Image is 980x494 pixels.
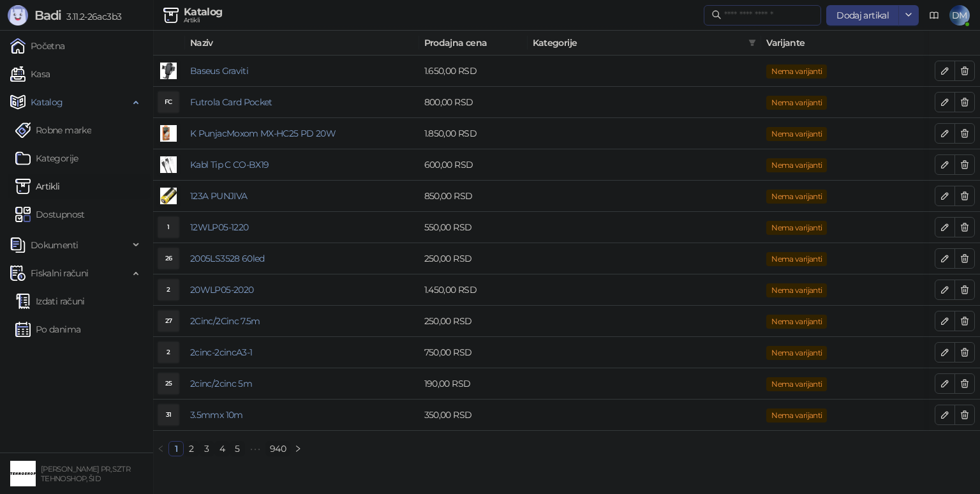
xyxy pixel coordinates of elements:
[419,181,528,212] td: 850,00 RSD
[10,33,65,59] a: Početna
[766,158,827,172] span: Nema varijanti
[419,31,528,56] th: Prodajna cena
[419,243,528,274] td: 250,00 RSD
[185,306,419,337] td: 2Cinc/2Cinc 7.5m
[190,409,243,421] a: 3.5mmx 10m
[748,39,756,47] span: filter
[15,146,78,171] a: Kategorije
[190,159,269,170] a: Kabl Tip C CO-BX19
[185,87,419,118] td: Futrola Card Pocket
[190,315,260,327] a: 2Cinc/2Cinc 7.5m
[158,342,179,363] div: 2
[168,441,184,456] li: 1
[158,405,179,425] div: 31
[766,96,827,110] span: Nema varijanti
[185,243,419,274] td: 2005LS3528 60led
[190,221,248,233] a: 12WLP05-1220
[190,378,252,389] a: 2cinc/2cinc 5m
[184,442,198,456] a: 2
[158,311,179,331] div: 27
[746,33,759,52] span: filter
[766,64,827,79] span: Nema varijanti
[766,377,827,391] span: Nema varijanti
[419,87,528,118] td: 800,00 RSD
[15,202,85,227] a: Dostupnost
[158,92,179,112] div: FC
[184,441,199,456] li: 2
[766,221,827,235] span: Nema varijanti
[185,274,419,306] td: 20WLP05-2020
[215,442,229,456] a: 4
[419,274,528,306] td: 1.450,00 RSD
[190,65,248,77] a: Baseus Graviti
[245,441,265,456] li: Sledećih 5 Strana
[185,118,419,149] td: K PunjacMoxom MX-HC25 PD 20W
[158,217,179,237] div: 1
[15,174,60,199] a: ArtikliArtikli
[15,179,31,194] img: Artikli
[766,127,827,141] span: Nema varijanti
[185,31,419,56] th: Naziv
[290,441,306,456] li: Sledeća strana
[924,5,944,26] a: Dokumentacija
[419,212,528,243] td: 550,00 RSD
[185,337,419,368] td: 2cinc-2cincA3-1
[766,190,827,204] span: Nema varijanti
[419,368,528,400] td: 190,00 RSD
[158,280,179,300] div: 2
[533,36,744,50] span: Kategorije
[826,5,899,26] button: Dodaj artikal
[419,149,528,181] td: 600,00 RSD
[190,347,252,358] a: 2cinc-2cincA3-1
[266,442,290,456] a: 940
[10,61,50,87] a: Kasa
[200,442,214,456] a: 3
[419,337,528,368] td: 750,00 RSD
[61,11,121,22] span: 3.11.2-26ac3b3
[419,400,528,431] td: 350,00 RSD
[230,441,245,456] li: 5
[419,118,528,149] td: 1.850,00 RSD
[290,441,306,456] button: right
[190,96,272,108] a: Futrola Card Pocket
[158,373,179,394] div: 25
[184,7,223,17] div: Katalog
[230,442,244,456] a: 5
[190,128,336,139] a: K PunjacMoxom MX-HC25 PD 20W
[153,441,168,456] li: Prethodna strana
[153,441,168,456] button: left
[190,190,247,202] a: 123A PUNJIVA
[190,284,253,296] a: 20WLP05-2020
[185,400,419,431] td: 3.5mmx 10m
[184,17,223,24] div: Artikli
[766,283,827,297] span: Nema varijanti
[185,212,419,243] td: 12WLP05-1220
[766,252,827,266] span: Nema varijanti
[185,368,419,400] td: 2cinc/2cinc 5m
[15,288,85,314] a: Izdati računi
[185,56,419,87] td: Baseus Graviti
[158,248,179,269] div: 26
[10,461,36,486] img: 64x64-companyLogo-68805acf-9e22-4a20-bcb3-9756868d3d19.jpeg
[34,8,61,23] span: Badi
[199,441,214,456] li: 3
[190,253,265,264] a: 2005LS3528 60led
[294,445,302,453] span: right
[245,441,265,456] span: •••
[766,408,827,423] span: Nema varijanti
[265,441,290,456] li: 940
[169,442,183,456] a: 1
[15,117,91,143] a: Robne marke
[949,5,970,26] span: DM
[419,306,528,337] td: 250,00 RSD
[15,317,80,342] a: Po danima
[766,346,827,360] span: Nema varijanti
[419,56,528,87] td: 1.650,00 RSD
[163,8,179,23] img: Artikli
[31,260,88,286] span: Fiskalni računi
[185,181,419,212] td: 123A PUNJIVA
[8,5,28,26] img: Logo
[766,315,827,329] span: Nema varijanti
[41,465,130,483] small: [PERSON_NAME] PR, SZTR TEHNOSHOP, ŠID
